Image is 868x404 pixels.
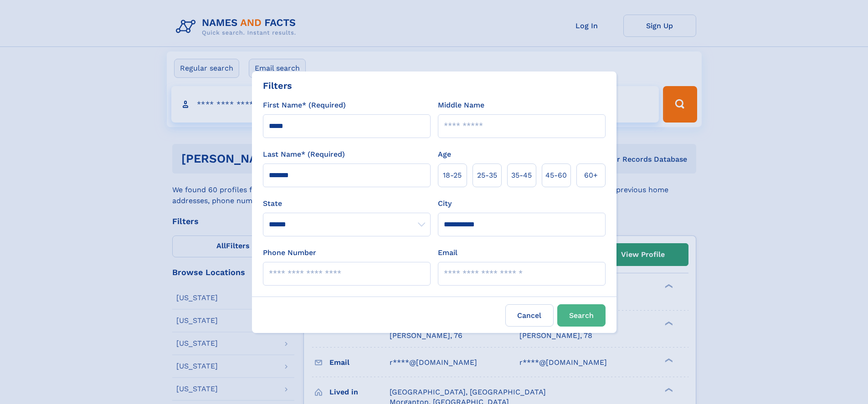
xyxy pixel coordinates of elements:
label: Last Name* (Required) [263,149,345,160]
label: State [263,198,431,209]
label: First Name* (Required) [263,100,346,111]
label: Phone Number [263,247,316,258]
label: Email [438,247,457,258]
label: Middle Name [438,100,484,111]
div: Filters [263,79,292,92]
span: 18‑25 [443,170,462,181]
button: Search [557,304,606,327]
label: Age [438,149,451,160]
span: 35‑45 [511,170,532,181]
label: Cancel [505,304,554,327]
span: 60+ [584,170,598,181]
span: 25‑35 [477,170,497,181]
span: 45‑60 [545,170,567,181]
label: City [438,198,452,209]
